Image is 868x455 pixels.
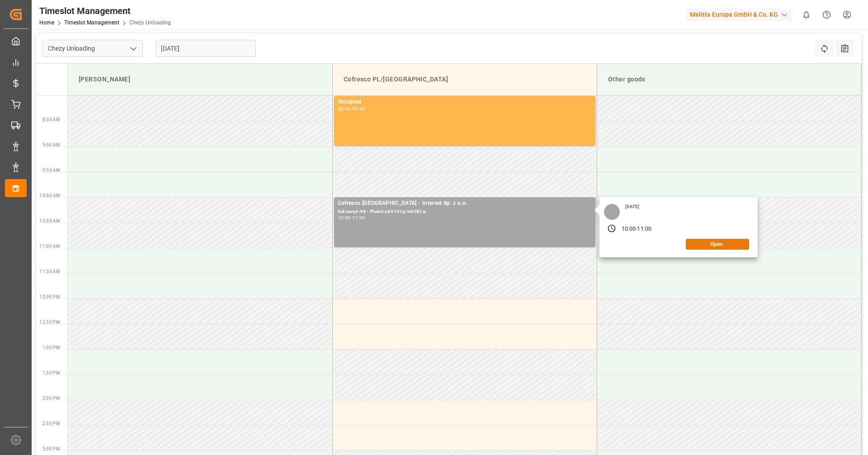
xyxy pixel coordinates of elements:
[686,239,749,250] button: Open
[42,396,60,401] span: 2:00 PM
[340,71,590,88] div: Cofresco PL/[GEOGRAPHIC_DATA]
[42,142,60,147] span: 9:00 AM
[636,225,637,233] div: -
[75,71,325,88] div: [PERSON_NAME]
[39,19,54,26] a: Home
[42,370,60,375] span: 1:30 PM
[39,294,60,299] span: 12:00 PM
[39,244,60,249] span: 11:00 AM
[39,320,60,325] span: 12:30 PM
[350,107,352,111] div: -
[156,40,256,57] input: DD-MM-YYYY
[338,208,592,216] div: Delivery#:48 - Plate#:ctr5107p/ct4381w
[42,40,143,57] input: Type to search/select
[42,168,60,173] span: 9:30 AM
[604,71,854,88] div: Other goods
[816,5,837,25] button: Help Center
[352,216,365,220] div: 11:00
[686,6,796,23] button: Melitta Europa GmbH & Co. KG
[338,107,351,111] div: 08:00
[686,8,793,21] div: Melitta Europa GmbH & Co. KG
[796,5,816,25] button: show 0 new notifications
[350,216,352,220] div: -
[39,193,60,198] span: 10:00 AM
[39,269,60,274] span: 11:30 AM
[338,98,592,107] div: Occupied
[622,225,636,233] div: 10:00
[126,42,140,56] button: open menu
[637,225,651,233] div: 11:00
[338,216,351,220] div: 10:00
[39,218,60,223] span: 10:30 AM
[42,421,60,426] span: 2:30 PM
[338,199,592,208] div: Cofresco [GEOGRAPHIC_DATA] - Interset Sp. z o.o.
[42,345,60,350] span: 1:00 PM
[42,117,60,122] span: 8:30 AM
[622,204,643,210] div: [DATE]
[352,107,365,111] div: 09:00
[42,446,60,451] span: 3:00 PM
[64,19,119,26] a: Timeslot Management
[39,4,171,18] div: Timeslot Management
